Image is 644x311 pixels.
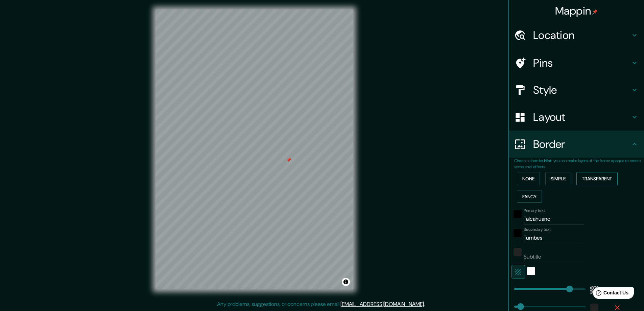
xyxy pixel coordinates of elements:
button: Transparent [576,173,618,185]
b: Hint [544,158,552,163]
div: Pins [509,49,644,76]
div: Border [509,131,644,158]
button: None [517,173,540,185]
button: Simple [545,173,571,185]
h4: Style [533,83,630,97]
iframe: Help widget launcher [584,285,637,304]
button: Fancy [517,191,542,203]
h4: Location [533,28,630,42]
button: color-222222 [514,248,522,256]
button: white [527,267,535,275]
h4: Layout [533,110,630,124]
img: pin-icon.png [592,9,598,15]
canvas: Map [156,9,353,289]
h4: Border [533,137,630,151]
h4: Pins [533,56,630,70]
div: . [426,300,427,308]
button: black [514,229,522,237]
p: Any problems, suggestions, or concerns please email . [217,300,425,308]
button: Toggle attribution [342,278,350,286]
div: Style [509,76,644,104]
label: Secondary text [524,227,551,232]
div: . [425,300,426,308]
div: Location [509,22,644,49]
div: Layout [509,104,644,131]
a: [EMAIL_ADDRESS][DOMAIN_NAME] [340,301,424,308]
p: Choose a border. : you can make layers of the frame opaque to create some cool effects. [514,158,644,170]
label: Primary text [524,208,545,214]
h4: Mappin [555,4,598,18]
button: black [514,210,522,218]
